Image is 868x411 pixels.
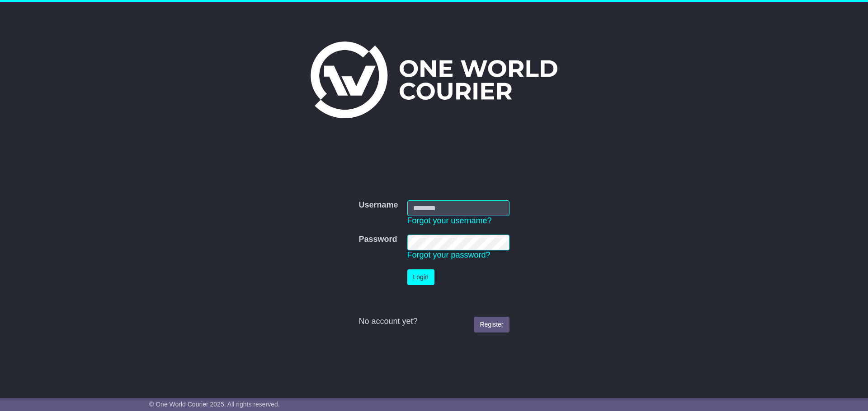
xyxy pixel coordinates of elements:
span: © One World Courier 2025. All rights reserved. [149,401,280,408]
label: Password [359,235,397,245]
a: Forgot your username? [407,216,492,225]
a: Register [474,317,509,332]
button: Login [407,269,434,285]
div: No account yet? [359,317,509,327]
label: Username [359,200,398,210]
img: One World [311,42,557,118]
a: Forgot your password? [407,250,491,259]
